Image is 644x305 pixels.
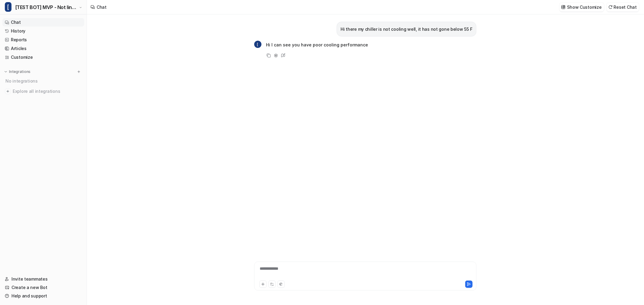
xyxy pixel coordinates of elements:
[567,4,602,10] p: Show Customize
[77,70,81,74] img: menu_add.svg
[341,26,472,33] p: Hi there my chiller is not cooling well, it has not gone below 55 F
[2,292,84,300] a: Help and support
[9,69,30,74] p: Integrations
[607,3,639,11] button: Reset Chat
[2,27,84,35] a: History
[15,3,78,11] span: [TEST BOT] MVP - Not linked to ZenDesk
[2,44,84,53] a: Articles
[561,5,566,9] img: customize
[2,69,32,75] button: Integrations
[5,2,11,12] span: [
[266,41,368,49] p: Hi I can see you have poor cooling performance
[13,86,82,96] span: Explore all integrations
[559,3,604,11] button: Show Customize
[608,5,613,9] img: reset
[2,18,84,27] a: Chat
[5,88,11,94] img: explore all integrations
[2,53,84,61] a: Customize
[254,41,261,48] span: [
[2,283,84,292] a: Create a new Bot
[4,76,84,86] div: No integrations
[4,70,8,74] img: expand menu
[2,36,84,44] a: Reports
[2,275,84,283] a: Invite teammates
[97,4,107,10] div: Chat
[2,87,84,96] a: Explore all integrations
